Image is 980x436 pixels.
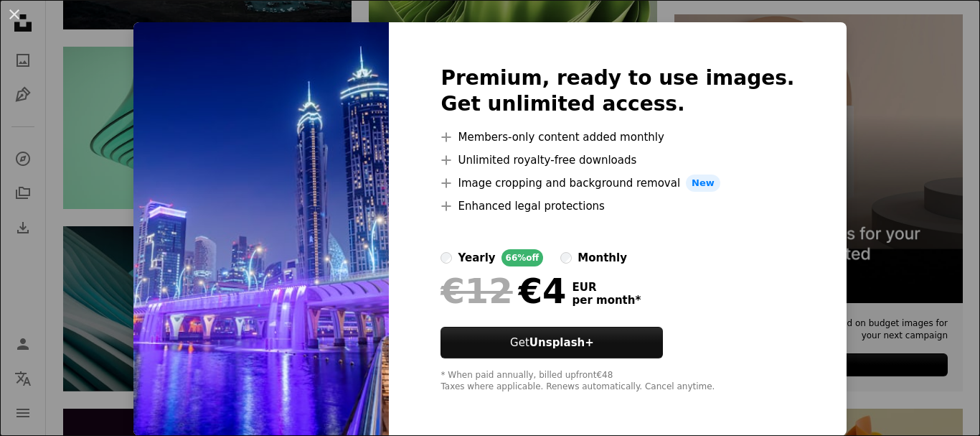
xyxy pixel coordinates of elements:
[560,252,572,264] input: monthly
[440,272,512,310] span: €12
[440,152,794,169] li: Unlimited royalty-free downloads
[572,294,641,307] span: per month *
[133,22,389,436] img: premium_photo-1661943659036-aa040d92ee64
[686,175,720,192] span: New
[572,281,641,294] span: EUR
[440,129,794,146] li: Members-only content added monthly
[440,175,794,192] li: Image cropping and background removal
[440,370,794,393] div: * When paid annually, billed upfront €48 Taxes where applicable. Renews automatically. Cancel any...
[440,272,566,310] div: €4
[501,249,544,266] div: 66% off
[440,65,794,117] h2: Premium, ready to use images. Get unlimited access.
[458,249,495,266] div: yearly
[578,249,627,266] div: monthly
[440,252,452,264] input: yearly66%off
[529,336,594,349] strong: Unsplash+
[440,327,663,358] button: GetUnsplash+
[440,198,794,215] li: Enhanced legal protections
